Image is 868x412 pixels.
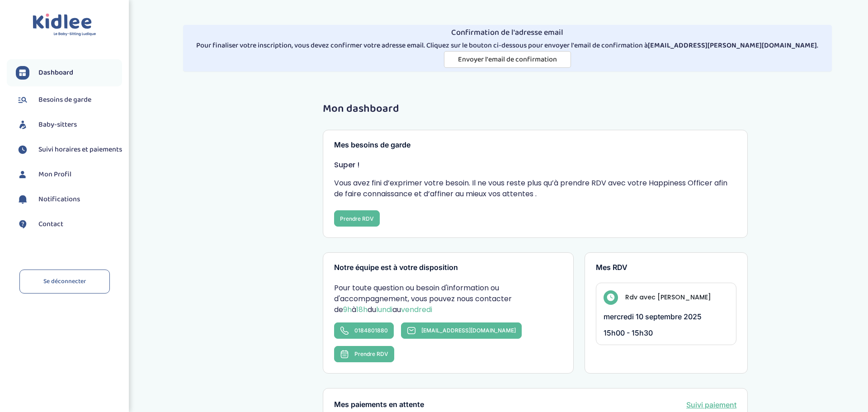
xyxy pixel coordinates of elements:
span: 18h [356,304,368,315]
span: 0184801880 [354,327,388,334]
span: Prendre RDV [354,350,388,357]
span: 9h [343,304,352,315]
span: Mon Profil [38,169,71,180]
img: logo.svg [33,14,96,37]
strong: [EMAIL_ADDRESS][PERSON_NAME][DOMAIN_NAME] [648,40,817,51]
img: babysitters.svg [16,118,29,132]
a: [EMAIL_ADDRESS][DOMAIN_NAME] [401,322,522,339]
button: Prendre RDV [334,346,394,362]
span: Besoins de garde [38,95,91,105]
span: [EMAIL_ADDRESS][DOMAIN_NAME] [421,327,516,334]
a: Se déconnecter [19,270,110,294]
a: Contact [16,218,122,231]
h4: Confirmation de l'adresse email [187,28,829,38]
h3: Notre équipe est à votre disposition [334,264,562,272]
p: Super ! [334,160,736,170]
h1: Mon dashboard [323,103,748,115]
span: vendredi [401,304,432,315]
a: Suivi paiement [686,399,736,410]
img: contact.svg [16,218,29,231]
h3: Mes besoins de garde [334,141,736,149]
span: Contact [38,219,63,230]
a: Dashboard [16,66,122,80]
h3: Mes paiements en attente [334,401,424,409]
span: Envoyer l'email de confirmation [458,54,557,65]
img: besoin.svg [16,93,29,107]
p: Pour toute question ou besoin d'information ou d'accompagnement, vous pouvez nous contacter de à ... [334,283,562,315]
a: Baby-sitters [16,118,122,132]
img: dashboard.svg [16,66,29,80]
span: Dashboard [38,67,73,78]
a: Mon Profil [16,168,122,181]
p: Pour finaliser votre inscription, vous devez confirmer votre adresse email. Cliquez sur le bouton... [187,40,829,51]
img: notification.svg [16,193,29,206]
span: Suivi horaires et paiements [38,144,122,155]
h3: Mes RDV [596,264,737,272]
img: profil.svg [16,168,29,181]
a: 0184801880 [334,322,394,339]
span: Notifications [38,194,80,205]
span: Baby-sitters [38,119,77,130]
button: Envoyer l'email de confirmation [444,51,571,68]
button: Prendre RDV [334,210,380,227]
p: mercredi 10 septembre 2025 [604,312,729,321]
a: Besoins de garde [16,93,122,107]
span: lundi [376,304,392,315]
a: Suivi horaires et paiements [16,143,122,156]
a: Notifications [16,193,122,206]
p: Vous avez fini d’exprimer votre besoin. Il ne vous reste plus qu’à prendre RDV avec votre Happine... [334,178,736,199]
h4: Rdv avec [PERSON_NAME] [625,293,711,302]
img: suivihoraire.svg [16,143,29,156]
p: 15h00 - 15h30 [604,328,729,337]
